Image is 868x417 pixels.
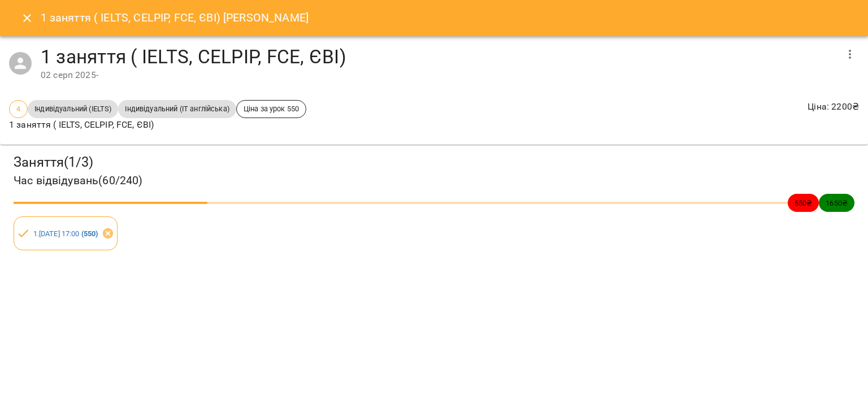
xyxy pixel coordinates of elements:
[14,5,41,32] button: Close
[788,198,819,208] span: 550 ₴
[808,100,859,114] p: Ціна : 2200 ₴
[118,103,236,114] span: Індивідуальний (ІТ англійська)
[819,198,854,208] span: 1650 ₴
[41,9,309,27] h6: 1 заняття ( IELTS, CELPIP, FCE, ЄВІ) [PERSON_NAME]
[14,172,854,189] h4: Час відвідувань ( 60 / 240 )
[81,229,98,238] b: ( 550 )
[28,103,118,114] span: Індивідуальний (IELTS)
[41,45,836,68] h4: 1 заняття ( IELTS, CELPIP, FCE, ЄВІ)
[14,216,118,250] div: 1.[DATE] 17:00 (550)
[9,118,306,132] p: 1 заняття ( IELTS, CELPIP, FCE, ЄВІ)
[14,154,854,171] h3: Заняття ( 1 / 3 )
[237,103,306,114] span: Ціна за урок 550
[41,68,836,82] div: 02 серп 2025 -
[10,103,27,114] span: 4
[33,229,98,238] a: 1.[DATE] 17:00 (550)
